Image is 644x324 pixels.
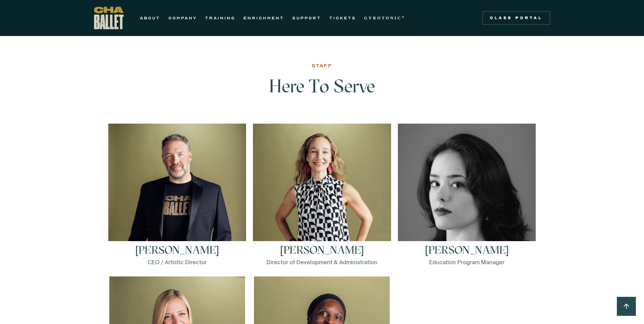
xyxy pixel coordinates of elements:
h3: [PERSON_NAME] [135,245,219,255]
strong: GYROTONIC [364,16,402,20]
a: Class Portal [482,11,550,25]
a: TICKETS [329,14,356,22]
sup: ® [402,15,406,19]
a: ABOUT [140,14,160,22]
h3: Here To Serve [212,76,433,110]
div: Director of Development & Administration [266,258,378,266]
div: Class Portal [486,15,546,21]
div: Education Program Manager [429,258,504,266]
a: [PERSON_NAME]Education Program Manager [398,124,536,266]
a: TRAINING [205,14,235,22]
a: [PERSON_NAME]Director of Development & Administration [253,124,391,266]
div: STAFF [312,62,332,70]
a: SUPPORT [292,14,321,22]
h3: [PERSON_NAME] [280,245,364,255]
a: home [94,7,124,29]
a: GYROTONIC® [364,14,406,22]
a: [PERSON_NAME]CEO / Artistic Director [108,124,246,266]
a: COMPANY [168,14,197,22]
h3: [PERSON_NAME] [425,245,509,255]
a: ENRICHMENT [243,14,284,22]
div: CEO / Artistic Director [148,258,207,266]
